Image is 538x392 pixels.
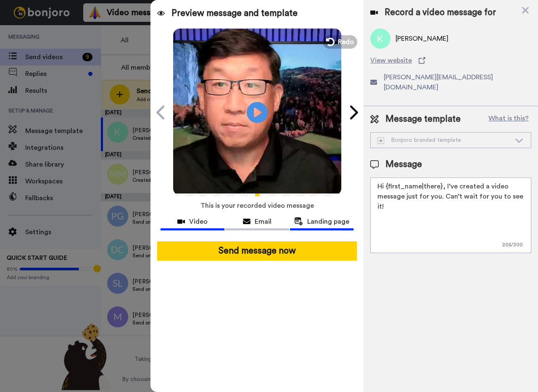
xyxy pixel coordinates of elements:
[486,113,531,125] button: What is this?
[370,178,531,253] textarea: Hi {first_name|there}, I’ve created a video message just for you. Can’t wait for you to see it!
[384,72,531,92] span: [PERSON_NAME][EMAIL_ADDRESS][DOMAIN_NAME]
[377,136,511,144] div: Bonjoro branded template
[27,27,37,37] img: mute-white.svg
[385,113,461,125] span: Message template
[255,217,272,227] span: Email
[377,137,384,144] img: demo-template.svg
[157,241,357,261] button: Send message now
[200,196,314,215] span: This is your recorded video message
[307,217,349,227] span: Landing page
[385,158,422,171] span: Message
[1,2,24,24] img: 3183ab3e-59ed-45f6-af1c-10226f767056-1659068401.jpg
[370,55,412,65] span: View website
[189,217,208,227] span: Video
[47,7,114,80] span: Hi [PERSON_NAME], I'm [PERSON_NAME], one of the co-founders and I wanted to say hi & welcome. I'v...
[370,55,531,65] a: View website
